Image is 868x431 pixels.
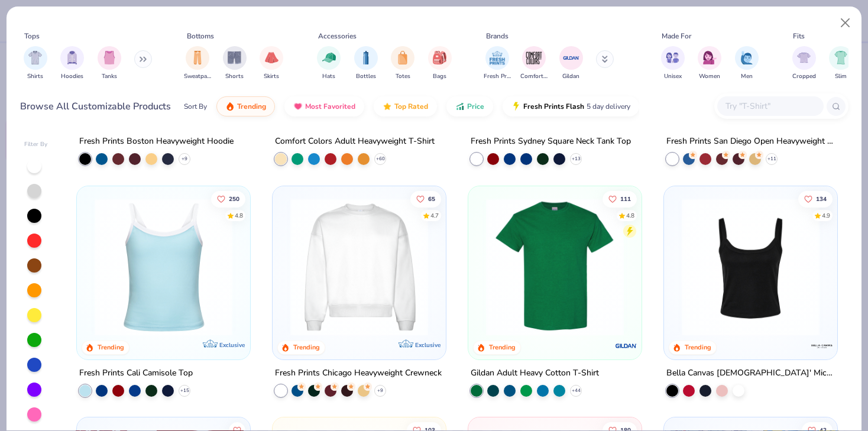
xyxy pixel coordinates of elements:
[676,197,825,335] img: 8af284bf-0d00-45ea-9003-ce4b9a3194ad
[359,51,373,64] img: Bottles Image
[834,51,847,64] img: Slim Image
[614,333,638,357] img: Gildan logo
[24,31,40,41] div: Tops
[511,102,521,111] img: flash.gif
[792,46,816,81] div: filter for Cropped
[228,51,241,64] img: Shorts Image
[740,51,753,64] img: Men Image
[317,46,341,81] button: filter button
[27,72,43,81] span: Shirts
[503,96,639,116] button: Fresh Prints Flash5 day delivery
[396,72,410,81] span: Totes
[180,387,189,394] span: + 15
[219,341,245,348] span: Exclusive
[698,46,721,81] div: filter for Women
[484,46,511,81] button: filter button
[571,155,580,162] span: + 13
[28,51,42,64] img: Shirts Image
[587,100,630,114] span: 5 day delivery
[184,46,211,81] button: filter button
[237,102,266,111] span: Trending
[562,72,579,81] span: Gildan
[661,46,685,81] div: filter for Unisex
[275,365,442,380] div: Fresh Prints Chicago Heavyweight Crewneck
[661,46,685,81] button: filter button
[223,46,247,81] button: filter button
[184,46,211,81] div: filter for Sweatpants
[235,211,244,220] div: 4.8
[629,197,779,335] img: c7959168-479a-4259-8c5e-120e54807d6b
[603,190,637,207] button: Like
[666,134,835,148] div: Fresh Prints San Diego Open Heavyweight Sweatpants
[317,46,341,81] div: filter for Hats
[322,51,336,64] img: Hats Image
[61,72,83,81] span: Hoodies
[662,31,691,41] div: Made For
[467,102,484,111] span: Price
[428,46,452,81] button: filter button
[415,341,441,348] span: Exclusive
[225,102,235,111] img: trending.gif
[741,72,753,81] span: Men
[559,46,583,81] button: filter button
[79,134,234,148] div: Fresh Prints Boston Heavyweight Hoodie
[816,196,827,202] span: 134
[829,46,853,81] div: filter for Slim
[798,190,833,207] button: Like
[293,102,303,111] img: most_fav.gif
[698,46,721,81] button: filter button
[626,211,634,220] div: 4.8
[79,365,193,380] div: Fresh Prints Cali Camisole Top
[484,72,511,81] span: Fresh Prints
[835,72,847,81] span: Slim
[822,211,830,220] div: 4.9
[724,99,815,113] input: Try "T-Shirt"
[703,51,717,64] img: Women Image
[187,31,214,41] div: Bottoms
[305,102,355,111] span: Most Favorited
[356,72,376,81] span: Bottles
[98,46,121,81] div: filter for Tanks
[376,155,385,162] span: + 60
[225,72,244,81] span: Shorts
[471,134,631,148] div: Fresh Prints Sydney Square Neck Tank Top
[699,72,720,81] span: Women
[559,46,583,81] div: filter for Gildan
[562,49,580,67] img: Gildan Image
[433,51,446,64] img: Bags Image
[284,197,434,335] img: 1358499d-a160-429c-9f1e-ad7a3dc244c9
[260,46,283,81] button: filter button
[834,12,857,34] button: Close
[486,31,509,41] div: Brands
[430,211,439,220] div: 4.7
[391,46,414,81] div: filter for Totes
[182,155,187,162] span: + 9
[809,333,833,357] img: Bella + Canvas logo
[664,72,682,81] span: Unisex
[377,387,383,394] span: + 9
[434,197,584,335] img: 9145e166-e82d-49ae-94f7-186c20e691c9
[396,51,409,64] img: Totes Image
[265,51,278,64] img: Skirts Image
[428,46,452,81] div: filter for Bags
[212,190,246,207] button: Like
[102,72,117,81] span: Tanks
[488,49,506,67] img: Fresh Prints Image
[89,197,238,335] img: a25d9891-da96-49f3-a35e-76288174bf3a
[829,46,853,81] button: filter button
[792,46,816,81] button: filter button
[471,365,599,380] div: Gildan Adult Heavy Cotton T-Shirt
[433,72,446,81] span: Bags
[391,46,414,81] button: filter button
[394,102,428,111] span: Top Rated
[98,46,121,81] button: filter button
[410,190,441,207] button: Like
[284,96,364,116] button: Most Favorited
[66,51,79,64] img: Hoodies Image
[797,51,811,64] img: Cropped Image
[735,46,759,81] div: filter for Men
[184,101,207,112] div: Sort By
[275,134,435,148] div: Comfort Colors Adult Heavyweight T-Shirt
[480,197,630,335] img: db319196-8705-402d-8b46-62aaa07ed94f
[383,102,392,111] img: TopRated.gif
